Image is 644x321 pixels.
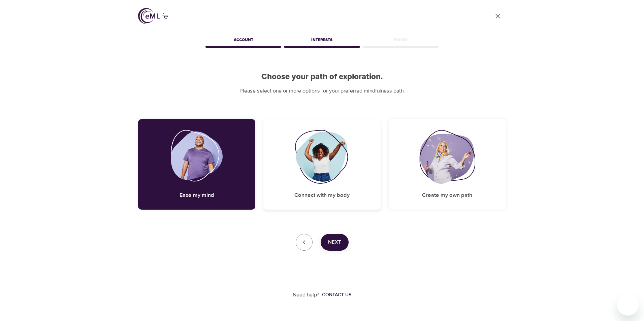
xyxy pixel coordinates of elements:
[319,291,351,298] a: Contact us
[328,238,341,247] span: Next
[138,87,506,95] p: Please select one or more options for your preferred mindfulness path.
[293,291,319,299] p: Need help?
[294,192,350,199] h5: Connect with my body
[322,291,351,298] div: Contact us
[321,234,349,251] button: Next
[295,130,349,184] img: Connect with my body
[422,192,472,199] h5: Create my own path
[389,119,506,210] div: Create my own pathCreate my own path
[138,119,255,210] div: Ease my mindEase my mind
[180,192,214,199] h5: Ease my mind
[171,130,223,184] img: Ease my mind
[419,130,475,184] img: Create my own path
[490,8,506,24] a: close
[263,119,381,210] div: Connect with my bodyConnect with my body
[138,8,168,24] img: logo
[138,72,506,82] h2: Choose your path of exploration.
[617,294,639,316] iframe: Button to launch messaging window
